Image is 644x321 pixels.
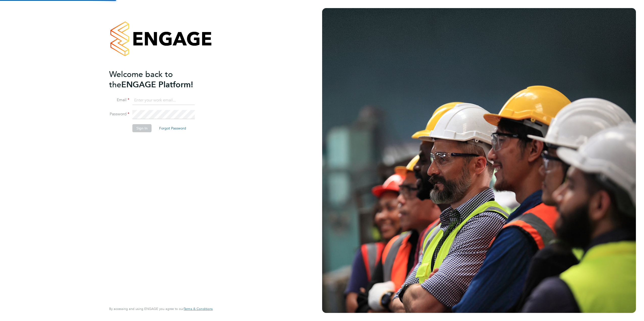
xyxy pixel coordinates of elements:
span: Welcome back to the [109,69,173,90]
button: Forgot Password [155,124,190,132]
span: Terms & Conditions [184,307,213,311]
h2: ENGAGE Platform! [109,69,208,90]
label: Email [109,97,129,103]
button: Sign In [132,124,152,132]
a: Terms & Conditions [184,307,213,311]
span: By accessing and using ENGAGE you agree to our [109,307,213,311]
input: Enter your work email... [132,96,195,105]
label: Password [109,112,129,117]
